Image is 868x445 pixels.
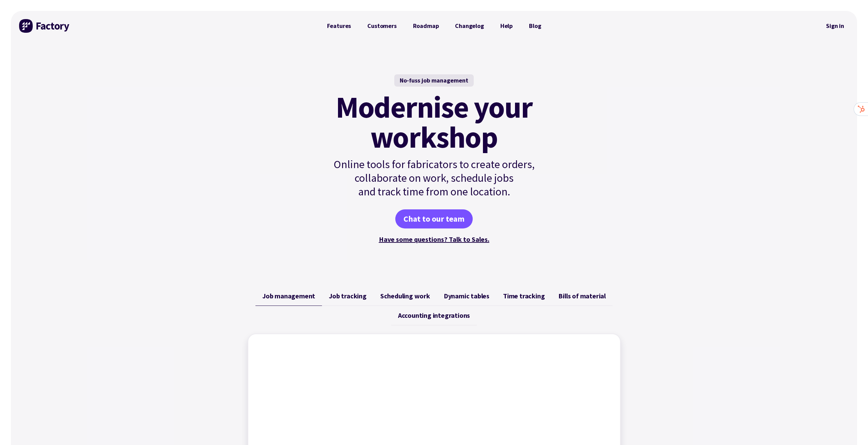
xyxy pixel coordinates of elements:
span: Scheduling work [380,292,430,300]
p: Online tools for fabricators to create orders, collaborate on work, schedule jobs and track time ... [319,158,549,198]
nav: Secondary Navigation [821,18,849,34]
span: Bills of material [558,292,606,300]
a: Customers [359,19,404,33]
img: Factory [19,19,70,33]
span: Dynamic tables [444,292,489,300]
span: Accounting integrations [398,311,470,320]
span: Job tracking [329,292,367,300]
a: Have some questions? Talk to Sales. [379,235,489,243]
div: No-fuss job management [394,74,474,87]
a: Help [492,19,521,33]
a: Blog [521,19,549,33]
mark: Modernise your workshop [336,92,532,152]
span: Time tracking [503,292,545,300]
a: Features [319,19,359,33]
a: Roadmap [405,19,447,33]
a: Chat to our team [395,209,473,228]
nav: Primary Navigation [319,19,549,33]
span: Job management [262,292,315,300]
a: Sign in [821,18,849,34]
a: Changelog [447,19,492,33]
